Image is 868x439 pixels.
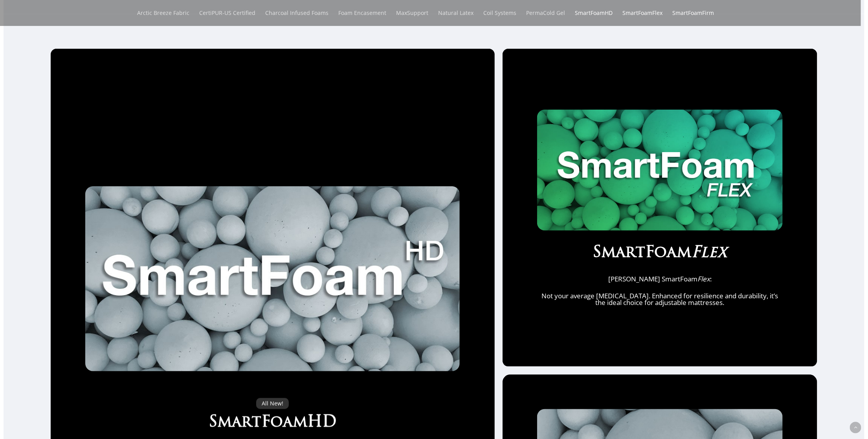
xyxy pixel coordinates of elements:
[104,413,441,433] h3: SmartFoamHD
[850,422,861,433] a: Back to top
[697,274,710,283] em: Flex
[537,243,783,264] h3: SmartFoam
[256,398,289,409] div: All New!
[692,245,727,261] em: Flex
[537,276,783,292] p: [PERSON_NAME] SmartFoam :
[537,292,783,306] p: Not your average [MEDICAL_DATA]. Enhanced for resilience and durability, it’s the ideal choice fo...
